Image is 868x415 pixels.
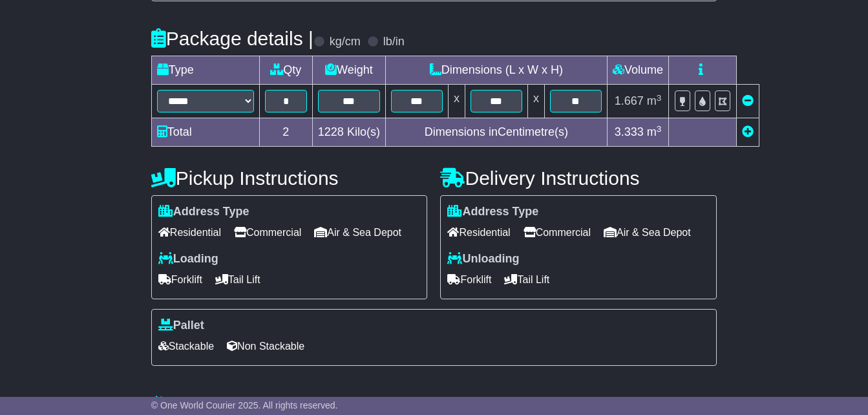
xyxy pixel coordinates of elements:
td: Total [151,118,259,147]
span: 1228 [318,125,344,138]
span: Commercial [234,222,301,242]
span: Tail Lift [504,270,549,290]
label: lb/in [383,35,405,49]
label: Unloading [447,252,519,266]
td: x [527,85,544,118]
span: Forklift [158,270,202,290]
span: Tail Lift [215,270,260,290]
td: Volume [607,56,668,85]
label: Address Type [447,205,538,219]
td: Kilo(s) [312,118,385,147]
td: 2 [259,118,312,147]
span: Forklift [447,270,491,290]
td: Qty [259,56,312,85]
span: Commercial [524,222,591,242]
a: Remove this item [742,94,754,107]
span: © One World Courier 2025. All rights reserved. [151,400,338,410]
span: Air & Sea Depot [604,222,691,242]
td: x [448,85,465,118]
span: Non Stackable [227,336,304,356]
span: m [647,125,662,138]
label: Pallet [158,319,204,333]
td: Weight [312,56,385,85]
span: 3.333 [615,125,644,138]
h4: Pickup Instructions [151,167,428,189]
span: 1.667 [615,94,644,107]
a: Add new item [742,125,754,138]
h4: Delivery Instructions [440,167,717,189]
span: Residential [447,222,510,242]
label: Loading [158,252,218,266]
td: Dimensions (L x W x H) [385,56,607,85]
span: Residential [158,222,221,242]
label: Address Type [158,205,249,219]
sup: 3 [657,93,662,103]
label: kg/cm [330,35,361,49]
td: Dimensions in Centimetre(s) [385,118,607,147]
span: Air & Sea Depot [314,222,401,242]
h4: Package details | [151,28,313,49]
span: m [647,94,662,107]
span: Stackable [158,336,214,356]
td: Type [151,56,259,85]
sup: 3 [657,124,662,134]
